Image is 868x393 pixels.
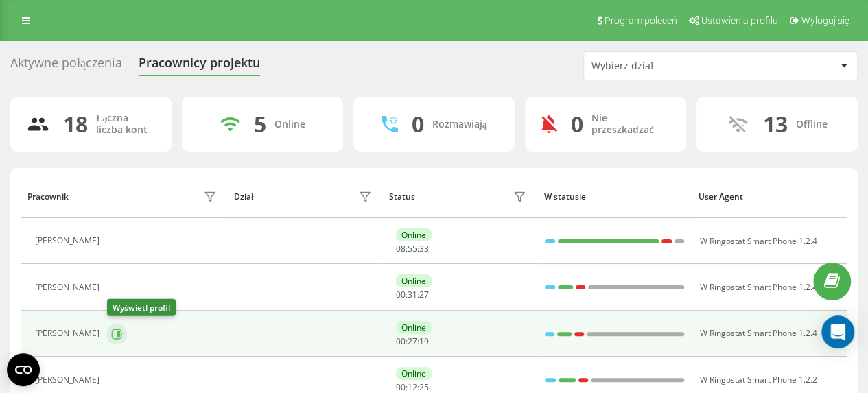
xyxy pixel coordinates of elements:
div: 13 [763,111,788,137]
span: 08 [396,243,406,254]
span: 27 [419,289,429,300]
span: 27 [408,335,417,347]
div: Open Intercom Messenger [821,315,854,348]
span: 19 [419,335,429,347]
div: Online [396,321,432,334]
span: 55 [408,243,417,254]
div: User Agent [699,192,841,202]
div: Offline [796,119,828,130]
div: : : [396,290,429,300]
div: Online [396,367,432,380]
div: Online [396,228,432,241]
span: 31 [408,289,417,300]
div: Online [274,119,305,130]
div: Online [396,274,432,287]
div: [PERSON_NAME] [35,375,103,385]
div: Aktywne połączenia [10,56,122,77]
div: Nie przeszkadzać [591,112,670,136]
div: Status [389,192,415,202]
div: [PERSON_NAME] [35,236,103,246]
span: W Ringostat Smart Phone 1.2.4 [699,281,817,293]
span: Wyloguj się [801,15,849,26]
span: 00 [396,381,406,393]
span: 00 [396,335,406,347]
span: Program poleceń [605,15,677,26]
span: 12 [408,381,417,393]
div: Pracownicy projektu [139,56,260,77]
div: [PERSON_NAME] [35,329,103,338]
div: Rozmawiają [432,119,487,130]
div: Wybierz dział [591,60,755,72]
span: W Ringostat Smart Phone 1.2.2 [699,374,817,385]
span: W Ringostat Smart Phone 1.2.4 [699,235,817,247]
div: Pracownik [27,192,69,202]
span: Ustawienia profilu [701,15,778,26]
div: : : [396,383,429,392]
span: 25 [419,381,429,393]
span: 00 [396,289,406,300]
div: 0 [412,111,424,137]
div: [PERSON_NAME] [35,283,103,292]
div: W statusie [543,192,685,202]
div: : : [396,337,429,346]
div: Dział [234,192,253,202]
span: W Ringostat Smart Phone 1.2.4 [699,327,817,339]
button: Open CMP widget [7,353,40,386]
div: 5 [254,111,266,137]
div: Łączna liczba kont [96,112,155,136]
div: 0 [571,111,583,137]
span: 33 [419,243,429,254]
div: 18 [63,111,88,137]
div: Wyświetl profil [107,299,176,316]
div: : : [396,244,429,254]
